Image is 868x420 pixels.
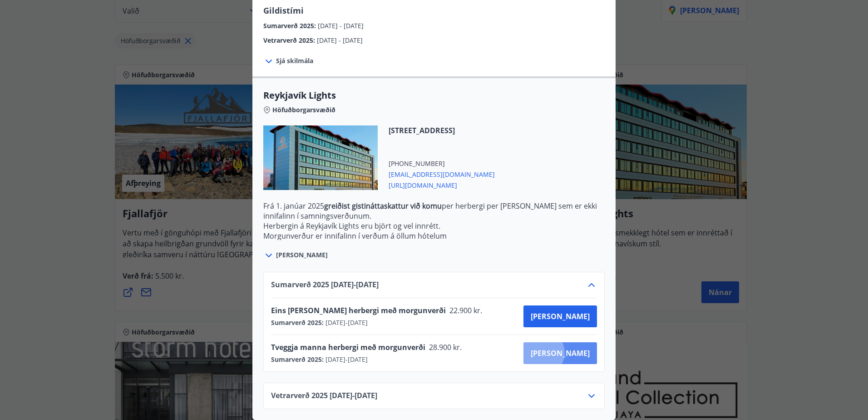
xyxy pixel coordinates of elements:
[389,179,495,190] span: [URL][DOMAIN_NAME]
[317,36,363,45] span: [DATE] - [DATE]
[263,36,317,45] span: Vetrarverð 2025 :
[276,56,313,65] span: Sjá skilmála
[389,159,495,168] span: [PHONE_NUMBER]
[389,125,495,135] span: [STREET_ADDRESS]
[263,89,605,102] span: Reykjavík Lights
[272,105,335,115] span: Höfuðborgarsvæðið
[263,21,318,30] span: Sumarverð 2025 :
[263,5,304,16] span: Gildistími
[389,168,495,179] span: [EMAIL_ADDRESS][DOMAIN_NAME]
[318,21,364,30] span: [DATE] - [DATE]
